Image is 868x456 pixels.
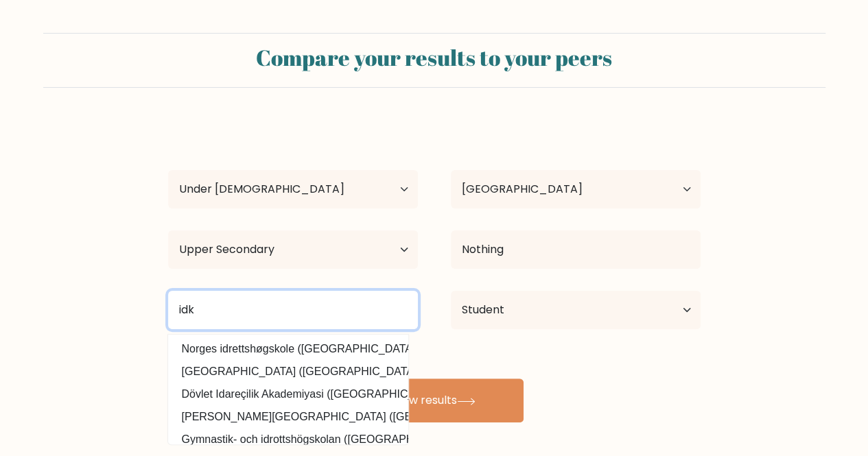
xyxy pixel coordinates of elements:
[451,230,701,269] input: What did you study?
[172,406,405,428] option: [PERSON_NAME][GEOGRAPHIC_DATA] ([GEOGRAPHIC_DATA])
[172,383,405,405] option: Dövlet Idareçilik Akademiyasi ([GEOGRAPHIC_DATA])
[172,338,405,360] option: Norges idrettshøgskole ([GEOGRAPHIC_DATA])
[345,379,524,422] button: View results
[168,291,418,329] input: Most relevant educational institution
[172,429,405,451] option: Gymnastik- och idrottshögskolan ([GEOGRAPHIC_DATA])
[172,361,405,383] option: [GEOGRAPHIC_DATA] ([GEOGRAPHIC_DATA])
[51,45,817,71] h2: Compare your results to your peers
